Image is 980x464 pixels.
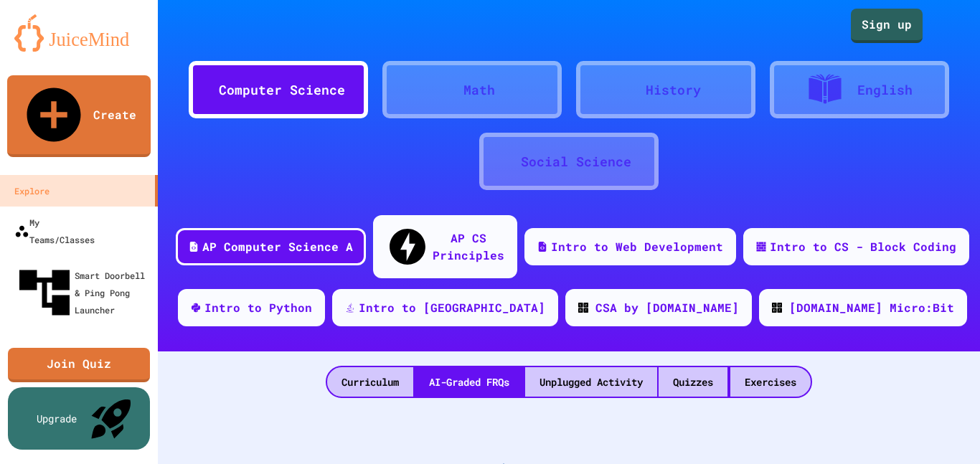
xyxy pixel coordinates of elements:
a: Create [7,75,151,157]
div: Upgrade [37,411,77,426]
img: CODE_logo_RGB.png [772,303,782,313]
div: Explore [14,182,50,199]
div: Intro to [GEOGRAPHIC_DATA] [359,299,545,316]
div: Exercises [730,367,811,397]
div: AI-Graded FRQs [415,367,524,397]
div: Intro to Web Development [551,238,723,255]
div: My Teams/Classes [14,214,95,248]
div: Social Science [521,152,631,171]
div: [DOMAIN_NAME] Micro:Bit [789,299,954,316]
div: Intro to CS - Block Coding [770,238,956,255]
img: CODE_logo_RGB.png [578,303,588,313]
div: History [646,80,701,100]
div: Quizzes [659,367,727,397]
div: AP Computer Science A [202,238,353,255]
div: Computer Science [219,80,345,100]
div: Intro to Python [204,299,312,316]
div: Math [463,80,495,100]
div: Curriculum [327,367,413,397]
a: Sign up [851,9,923,43]
img: logo-orange.svg [14,14,143,52]
div: AP CS Principles [433,229,504,264]
div: CSA by [DOMAIN_NAME] [595,299,739,316]
div: Smart Doorbell & Ping Pong Launcher [14,262,152,323]
div: Unplugged Activity [525,367,657,397]
a: Join Quiz [8,348,150,382]
div: English [857,80,913,100]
